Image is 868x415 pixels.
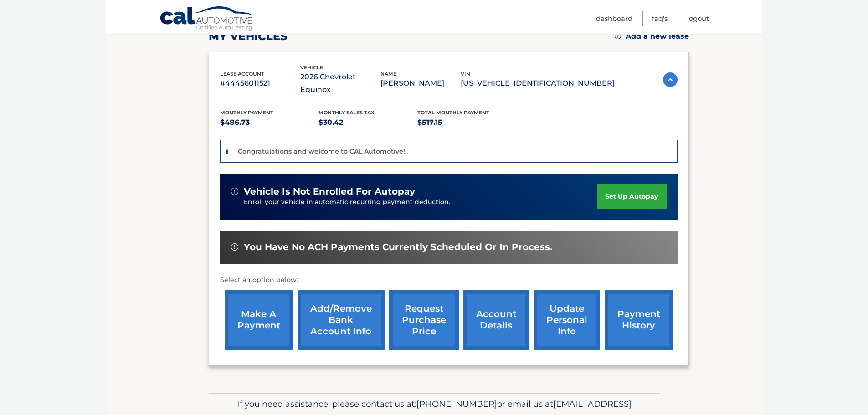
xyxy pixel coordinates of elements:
[220,77,300,90] p: #44456011521
[463,290,529,350] a: account details
[159,6,255,32] a: Cal Automotive
[461,71,470,77] span: vin
[238,147,407,155] p: Congratulations and welcome to CAL Automotive!!
[461,77,615,90] p: [US_VEHICLE_IDENTIFICATION_NUMBER]
[417,116,516,129] p: $517.15
[231,243,238,251] img: alert-white.svg
[318,116,417,129] p: $30.42
[380,71,396,77] span: name
[231,188,238,195] img: alert-white.svg
[615,32,689,41] a: Add a new lease
[318,109,375,116] span: Monthly sales Tax
[615,33,621,39] img: add.svg
[244,186,415,197] span: vehicle is not enrolled for autopay
[380,77,461,90] p: [PERSON_NAME]
[225,290,293,350] a: make a payment
[298,290,385,350] a: Add/Remove bank account info
[687,11,709,26] a: Logout
[416,399,497,409] span: [PHONE_NUMBER]
[605,290,673,350] a: payment history
[209,30,288,43] h2: my vehicles
[389,290,459,350] a: request purchase price
[534,290,600,350] a: update personal info
[417,109,489,116] span: Total Monthly Payment
[244,197,597,207] p: Enroll your vehicle in automatic recurring payment deduction.
[300,71,380,96] p: 2026 Chevrolet Equinox
[652,11,668,26] a: FAQ's
[220,109,273,116] span: Monthly Payment
[220,275,678,286] p: Select an option below:
[663,72,678,87] img: accordion-active.svg
[597,184,666,209] a: set up autopay
[220,71,264,77] span: lease account
[220,116,319,129] p: $486.73
[300,64,323,71] span: vehicle
[244,241,552,253] span: You have no ACH payments currently scheduled or in process.
[596,11,632,26] a: Dashboard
